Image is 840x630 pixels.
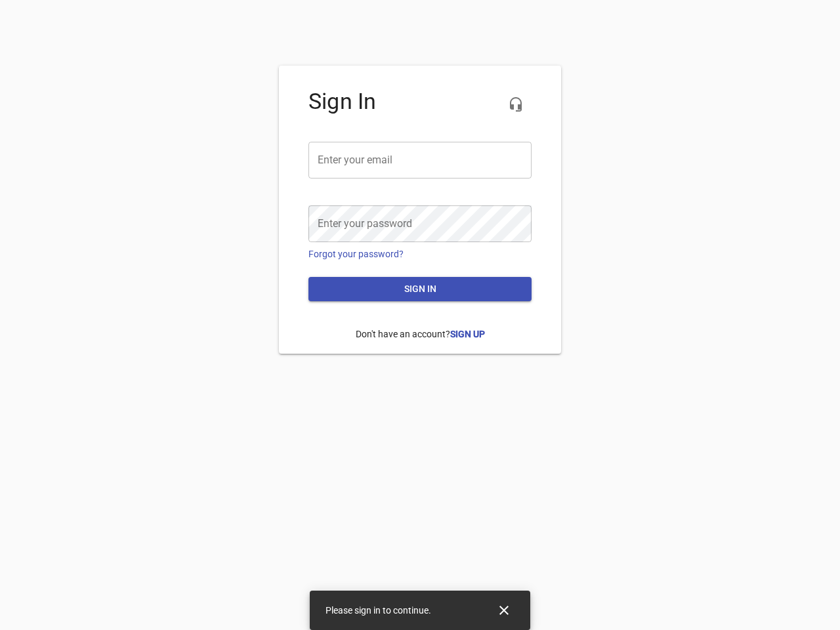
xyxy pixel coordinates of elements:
button: Live Chat [500,89,532,120]
span: Sign in [319,281,521,297]
button: Close [488,595,520,626]
h4: Sign In [308,89,532,115]
button: Sign in [308,277,532,301]
span: Please sign in to continue. [325,605,431,616]
a: Sign Up [450,329,485,339]
p: Don't have an account? [308,318,532,351]
a: Forgot your password? [308,249,404,259]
